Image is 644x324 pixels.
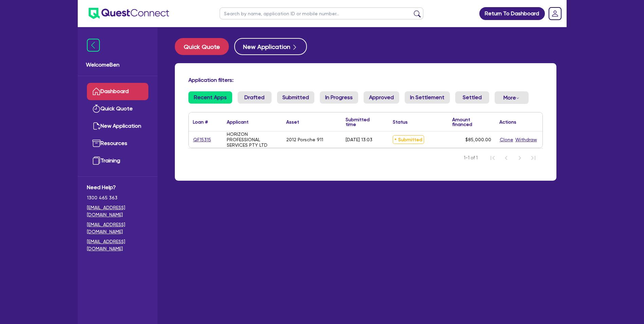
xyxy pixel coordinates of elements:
[220,7,423,19] input: Search by name, application ID or mobile number...
[393,135,424,144] span: Submitted
[346,137,372,142] div: [DATE] 13:03
[479,7,545,20] a: Return To Dashboard
[175,38,234,55] a: Quick Quote
[227,131,278,148] div: HORIZON PROFESSIONAL SERVICES PTY LTD
[405,91,450,104] a: In Settlement
[277,91,314,104] a: Submitted
[92,105,100,113] img: quick-quote
[499,136,514,144] button: Clone
[87,135,148,152] a: Resources
[86,61,149,69] span: Welcome Ben
[465,137,491,142] span: $85,000.00
[486,151,499,165] button: First Page
[92,157,100,165] img: training
[499,151,513,165] button: Previous Page
[87,100,148,118] a: Quick Quote
[193,136,211,144] a: QF15315
[393,120,408,124] div: Status
[286,120,299,124] div: Asset
[87,194,148,201] span: 1300 465 363
[286,137,323,142] div: 2012 Porsche 911
[175,38,229,55] button: Quick Quote
[87,39,100,52] img: icon-menu-close
[227,120,249,124] div: Applicant
[87,238,148,252] a: [EMAIL_ADDRESS][DOMAIN_NAME]
[364,91,399,104] a: Approved
[193,120,208,124] div: Loan #
[495,91,529,104] button: Dropdown toggle
[87,204,148,218] a: [EMAIL_ADDRESS][DOMAIN_NAME]
[87,118,148,135] a: New Application
[92,122,100,130] img: new-application
[234,38,307,55] button: New Application
[455,91,489,104] a: Settled
[89,8,169,19] img: quest-connect-logo-blue
[188,77,543,83] h4: Application filters:
[188,91,232,104] a: Recent Apps
[546,5,564,22] a: Dropdown toggle
[87,183,148,192] span: Need Help?
[92,139,100,147] img: resources
[87,83,148,100] a: Dashboard
[238,91,272,104] a: Drafted
[87,152,148,169] a: Training
[527,151,540,165] button: Last Page
[346,117,379,127] div: Submitted time
[464,155,478,161] span: 1-1 of 1
[87,221,148,235] a: [EMAIL_ADDRESS][DOMAIN_NAME]
[320,91,358,104] a: In Progress
[452,117,491,127] div: Amount financed
[513,151,527,165] button: Next Page
[499,120,516,124] div: Actions
[515,136,537,144] button: Withdraw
